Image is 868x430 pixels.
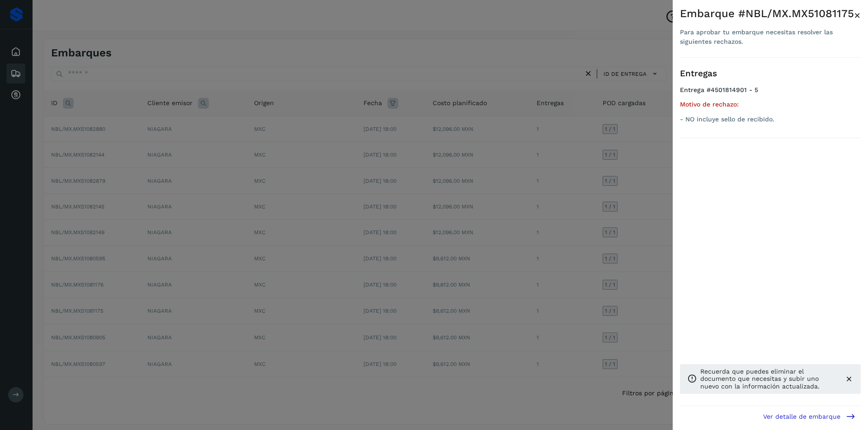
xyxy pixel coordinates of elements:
h3: Entregas [680,69,861,79]
h4: Entrega #4501814901 - 5 [680,86,861,101]
button: Ver detalle de embarque [758,406,861,426]
div: Embarque #NBL/MX.MX51081175 [680,7,854,20]
h5: Motivo de rechazo: [680,101,861,108]
span: × [854,9,861,22]
p: - NO incluye sello de recibido. [680,116,861,123]
div: Para aprobar tu embarque necesitas resolver las siguientes rechazos. [680,28,854,46]
span: Ver detalle de embarque [763,413,840,420]
button: Close [854,7,861,23]
p: Recuerda que puedes eliminar el documento que necesitas y subir uno nuevo con la información actu... [700,368,837,390]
